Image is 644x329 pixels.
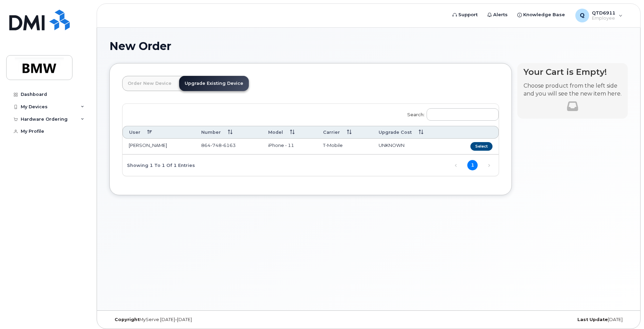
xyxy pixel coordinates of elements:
[222,142,236,148] span: 6163
[109,317,282,322] div: MyServe [DATE]–[DATE]
[379,142,404,148] span: UNKNOWN
[470,142,492,151] button: Select
[123,139,195,154] td: [PERSON_NAME]
[317,139,372,154] td: T-Mobile
[115,317,139,322] strong: Copyright
[524,82,622,98] p: Choose product from the left side and you will see the new item here.
[262,139,317,154] td: iPhone - 11
[211,142,222,148] span: 748
[427,108,499,121] input: Search:
[614,299,639,324] iframe: Messenger Launcher
[451,160,461,171] a: Previous
[179,76,249,91] a: Upgrade Existing Device
[122,76,177,91] a: Order New Device
[195,126,262,139] th: Number: activate to sort column ascending
[109,40,628,52] h1: New Order
[201,142,236,148] span: 864
[262,126,317,139] th: Model: activate to sort column ascending
[455,317,628,322] div: [DATE]
[484,160,494,171] a: Next
[123,159,195,171] div: Showing 1 to 1 of 1 entries
[317,126,372,139] th: Carrier: activate to sort column ascending
[403,104,499,123] label: Search:
[524,67,622,77] h4: Your Cart is Empty!
[577,317,608,322] strong: Last Update
[123,126,195,139] th: User: activate to sort column descending
[372,126,450,139] th: Upgrade Cost: activate to sort column ascending
[467,160,478,170] a: 1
